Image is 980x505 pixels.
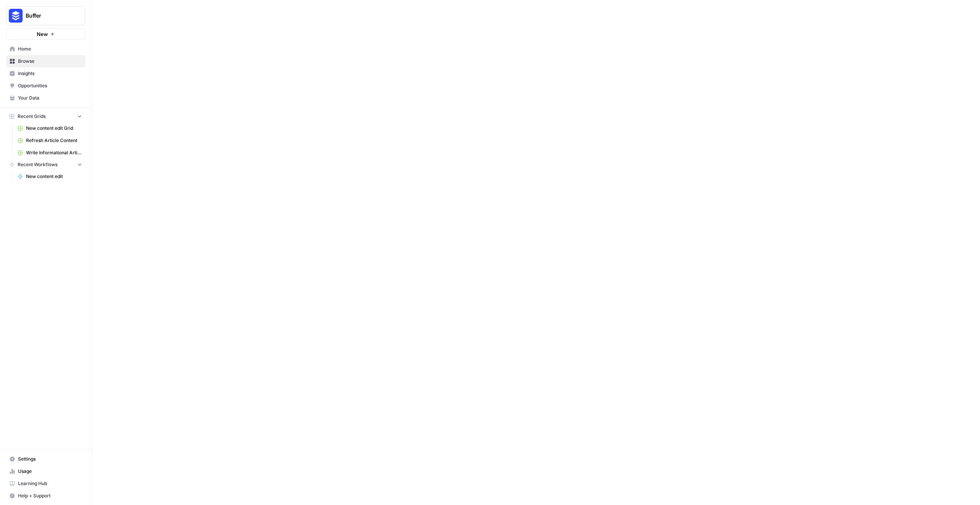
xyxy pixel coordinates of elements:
button: Recent Workflows [6,159,85,170]
a: Learning Hub [6,477,85,490]
button: Workspace: Buffer [6,6,85,25]
span: Your Data [18,95,82,101]
a: Write Informational Article [14,147,85,159]
span: Buffer [26,12,72,20]
span: New content edit Grid [26,125,82,132]
span: Help + Support [18,492,82,499]
span: Learning Hub [18,480,82,487]
a: Home [6,43,85,55]
span: New [37,30,48,38]
span: Insights [18,70,82,77]
a: Opportunities [6,80,85,92]
span: Refresh Article Content [26,137,82,144]
a: New content edit Grid [14,122,85,134]
span: Write Informational Article [26,149,82,156]
button: Help + Support [6,490,85,502]
img: Buffer Logo [9,9,23,23]
span: Recent Grids [18,113,46,120]
a: Usage [6,465,85,477]
span: Browse [18,58,82,65]
a: Settings [6,453,85,465]
a: Insights [6,67,85,80]
span: Home [18,46,82,52]
button: Recent Grids [6,111,85,122]
a: New content edit [14,170,85,183]
button: New [6,28,85,40]
span: New content edit [26,173,82,180]
a: Your Data [6,92,85,104]
a: Refresh Article Content [14,134,85,147]
span: Settings [18,456,82,463]
span: Usage [18,468,82,475]
a: Browse [6,55,85,67]
span: Opportunities [18,82,82,89]
span: Recent Workflows [18,161,57,168]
